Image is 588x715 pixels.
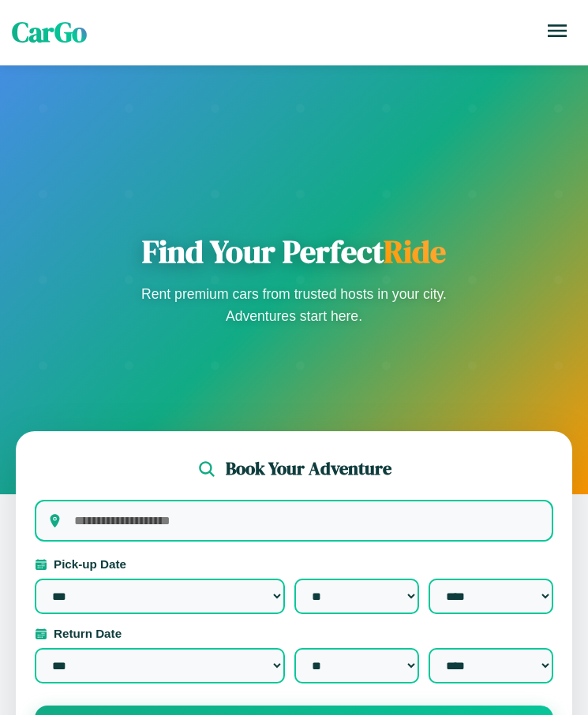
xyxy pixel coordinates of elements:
label: Pick-up Date [35,557,553,571]
p: Rent premium cars from trusted hosts in your city. Adventures start here. [137,283,452,327]
h1: Find Your Perfect [137,233,452,270]
span: CarGo [12,13,87,51]
label: Return Date [35,627,553,640]
h2: Book Your Adventure [226,456,391,481]
span: Ride [384,230,446,273]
